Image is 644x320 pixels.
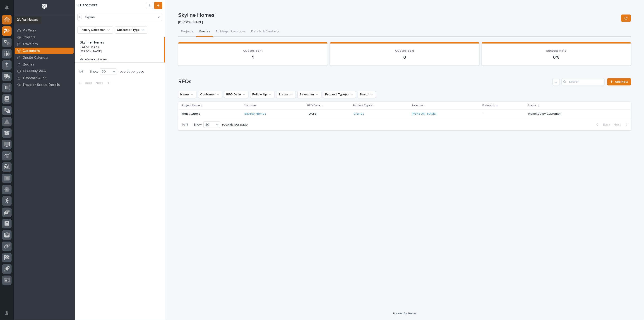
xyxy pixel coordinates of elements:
a: [PERSON_NAME] [412,112,437,116]
a: Skyline Homes [244,112,266,116]
p: Product Type(s) [353,103,374,108]
a: Quotes [14,61,75,68]
p: - [80,54,81,57]
button: Details & Contacts [248,27,282,37]
a: Travelers [14,41,75,47]
p: Customer [244,103,257,108]
button: Buildings / Locations [213,27,248,37]
a: My Work [14,27,75,34]
p: Customers [22,49,40,53]
button: Projects [178,27,196,37]
button: Primary Salesman [77,26,113,34]
button: Quotes [196,27,213,37]
input: Search [77,14,162,21]
p: [PERSON_NAME] [178,20,618,24]
p: [PERSON_NAME] [80,49,102,53]
p: Assembly View [22,69,46,73]
button: Back [593,123,612,127]
button: Notifications [2,3,12,12]
tr: Hoist QuoteHoist Quote Skyline Homes [DATE]Cranes [PERSON_NAME] -Rejected by Customer [178,110,631,118]
p: Show [193,123,202,127]
span: Quotes Sold [395,49,414,52]
p: Projects [22,35,36,39]
span: Next [96,81,106,85]
p: Timecard Audit [22,76,47,80]
p: Hoist Quote [182,111,201,116]
p: Project Name [182,103,200,108]
p: Skyline Homes [80,45,100,49]
p: RFQ Date [308,103,320,108]
p: Follow Up [482,103,495,108]
a: Skyline HomesSkyline Homes Skyline HomesSkyline Homes [PERSON_NAME][PERSON_NAME] -Manufactured Ho... [75,37,165,63]
a: Add New [607,78,631,85]
button: Follow Up [250,91,274,98]
button: Next [94,81,113,85]
p: Salesman [411,103,424,108]
p: 0 [335,55,474,60]
span: Back [600,123,610,127]
p: Travelers [22,42,38,46]
a: Onsite Calendar [14,54,75,61]
div: 02. Projects [17,19,40,24]
p: 1 of 1 [178,119,192,130]
p: Rejected by Customer [529,112,608,116]
span: Success Rate [546,49,567,52]
p: 1 of 1 [75,66,88,77]
h1: RFQs [178,78,551,85]
p: records per page [119,70,144,74]
a: Projects [14,34,75,41]
p: - [483,112,525,116]
div: 30 [204,122,214,127]
button: RFQ Date [224,91,248,98]
div: Notifications [6,5,12,13]
span: Add New [615,80,628,83]
button: Customer Type [115,26,147,34]
button: Status [276,91,296,98]
a: Assembly View [14,68,75,75]
p: Manufactured Homes [80,57,108,61]
p: Skyline Homes [80,39,105,45]
a: Customers [14,47,75,54]
button: Product Type(s) [323,91,356,98]
button: Next [612,123,631,127]
button: Name [178,91,196,98]
p: records per page [222,123,248,127]
h1: Customers [77,3,146,8]
a: Cranes [353,112,364,116]
span: Next [614,123,624,127]
a: Timecard Audit [14,75,75,81]
p: Traveler Status Details [22,83,60,87]
img: Workspace Logo [40,2,48,11]
p: Status [528,103,537,108]
button: Brand [358,91,376,98]
a: Powered By Stacker [393,312,416,315]
p: 1 [184,55,322,60]
input: Search [562,78,605,85]
p: My Work [22,29,36,33]
p: 0 % [487,55,626,60]
p: [DATE] [308,112,350,116]
p: Skyline Homes [178,12,619,19]
div: 30 [100,69,111,74]
span: Back [82,81,92,85]
button: Customer [198,91,222,98]
p: Quotes [22,63,34,67]
p: Show [90,70,98,74]
p: Onsite Calendar [22,56,49,60]
button: Salesman [298,91,321,98]
span: Quotes Sent [243,49,263,52]
a: Traveler Status Details [14,81,75,88]
button: Back [75,81,94,85]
